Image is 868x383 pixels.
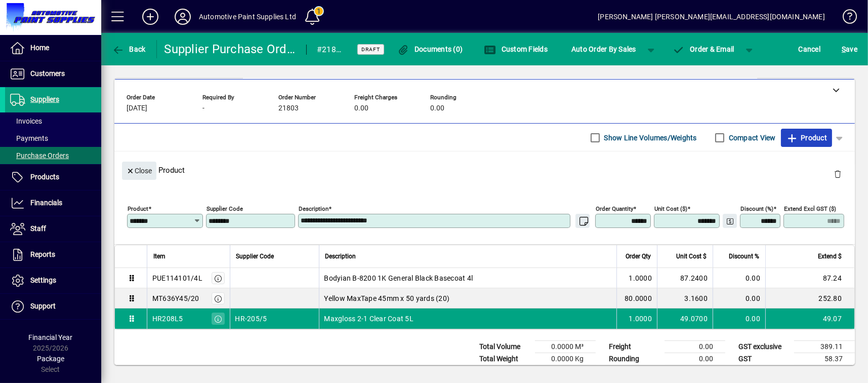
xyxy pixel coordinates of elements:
[781,129,832,147] button: Product
[30,199,62,207] span: Financials
[167,8,199,26] button: Profile
[839,40,860,58] button: Save
[5,147,101,164] a: Purchase Orders
[799,41,821,57] span: Cancel
[152,273,202,283] div: PUE114101/4L
[676,251,707,262] span: Unit Cost $
[30,44,49,52] span: Home
[765,288,854,309] td: 252.80
[395,40,466,58] button: Documents (0)
[616,309,657,329] td: 1.0000
[665,353,725,365] td: 0.00
[119,166,159,175] app-page-header-button: Close
[484,45,548,53] span: Custom Fields
[5,216,101,242] a: Staff
[835,2,855,35] a: Knowledge Base
[5,130,101,147] a: Payments
[5,242,101,267] a: Reports
[317,42,345,58] div: #21803
[164,41,297,57] div: Supplier Purchase Order
[114,151,855,188] div: Product
[37,355,64,363] span: Package
[430,104,444,112] span: 0.00
[206,205,243,212] mat-label: Supplier Code
[152,314,183,324] div: HR208L5
[794,353,855,365] td: 58.37
[657,288,713,309] td: 3.1600
[740,205,773,212] mat-label: Discount (%)
[354,104,368,112] span: 0.00
[10,117,42,125] span: Invoices
[616,288,657,309] td: 80.0000
[236,251,274,262] span: Supplier Code
[30,173,59,181] span: Products
[784,205,836,212] mat-label: Extend excl GST ($)
[665,341,725,353] td: 0.00
[765,309,854,329] td: 49.07
[153,251,166,262] span: Item
[713,268,765,288] td: 0.00
[127,104,147,112] span: [DATE]
[765,268,854,288] td: 87.24
[5,35,101,61] a: Home
[571,41,636,57] span: Auto Order By Sales
[122,162,156,180] button: Close
[152,293,199,303] div: MT636Y45/20
[535,353,596,365] td: 0.0000 Kg
[602,133,697,143] label: Show Line Volumes/Weights
[713,288,765,309] td: 0.00
[5,190,101,216] a: Financials
[112,45,146,53] span: Back
[733,353,794,365] td: GST
[729,251,759,262] span: Discount %
[825,169,850,178] app-page-header-button: Delete
[397,45,463,53] span: Documents (0)
[199,9,296,25] div: Automotive Paint Supplies Ltd
[30,250,55,258] span: Reports
[324,293,450,303] span: Yellow MaxTape 45mm x 50 yards (20)
[673,45,734,53] span: Order & Email
[10,151,69,160] span: Purchase Orders
[604,353,665,365] td: Rounding
[5,61,101,87] a: Customers
[654,205,687,212] mat-label: Unit Cost ($)
[30,302,56,310] span: Support
[566,40,641,58] button: Auto Order By Sales
[723,214,737,228] button: Change Price Levels
[535,341,596,353] td: 0.0000 M³
[30,95,59,103] span: Suppliers
[604,341,665,353] td: Freight
[474,353,535,365] td: Total Weight
[626,251,651,262] span: Order Qty
[598,9,825,25] div: [PERSON_NAME] [PERSON_NAME][EMAIL_ADDRESS][DOMAIN_NAME]
[299,205,328,212] mat-label: Description
[30,224,46,233] span: Staff
[5,165,101,190] a: Products
[278,104,299,112] span: 21803
[794,341,855,353] td: 389.11
[325,251,356,262] span: Description
[842,41,857,57] span: ave
[5,294,101,319] a: Support
[616,268,657,288] td: 1.0000
[134,8,167,26] button: Add
[30,69,65,78] span: Customers
[10,134,48,142] span: Payments
[733,341,794,353] td: GST exclusive
[230,309,319,329] td: HR-205/5
[324,273,473,283] span: Bodyian B-8200 1K General Black Basecoat 4l
[796,40,823,58] button: Cancel
[657,309,713,329] td: 49.0700
[5,268,101,293] a: Settings
[29,333,73,341] span: Financial Year
[128,205,148,212] mat-label: Product
[361,46,380,53] span: Draft
[668,40,739,58] button: Order & Email
[109,40,148,58] button: Back
[818,251,842,262] span: Extend $
[786,130,827,146] span: Product
[657,268,713,288] td: 87.2400
[596,205,633,212] mat-label: Order Quantity
[101,40,157,58] app-page-header-button: Back
[713,309,765,329] td: 0.00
